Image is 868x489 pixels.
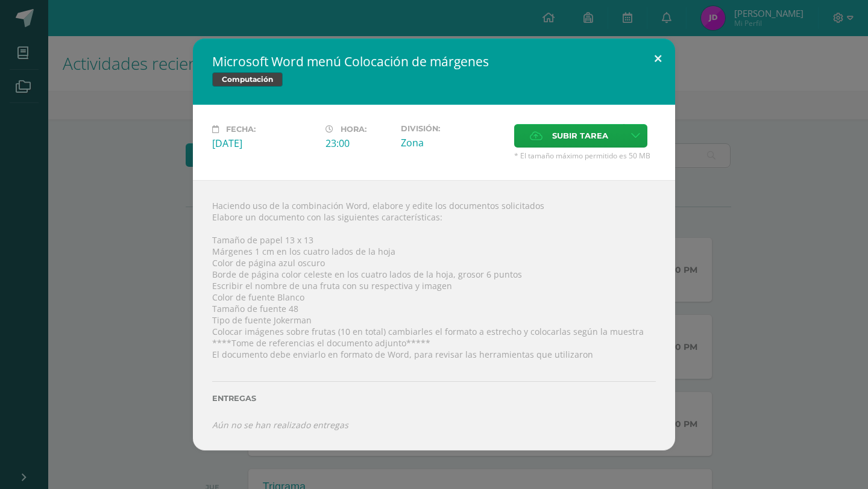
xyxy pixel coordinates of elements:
div: [DATE] [212,137,316,150]
div: Zona [401,136,505,149]
span: Computación [212,72,283,87]
span: Hora: [341,125,366,134]
i: Aún no se han realizado entregas [212,419,348,431]
label: División: [401,124,505,133]
div: 23:00 [325,137,391,150]
span: * El tamaño máximo permitido es 50 MB [514,151,656,161]
button: Close (Esc) [641,39,675,79]
span: Subir tarea [552,125,608,147]
label: Entregas [212,394,656,403]
h2: Microsoft Word menú Colocación de márgenes [212,53,656,70]
div: Haciendo uso de la combinación Word, elabore y edite los documentos solicitados Elabore un docume... [193,180,675,450]
span: Fecha: [226,125,256,134]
